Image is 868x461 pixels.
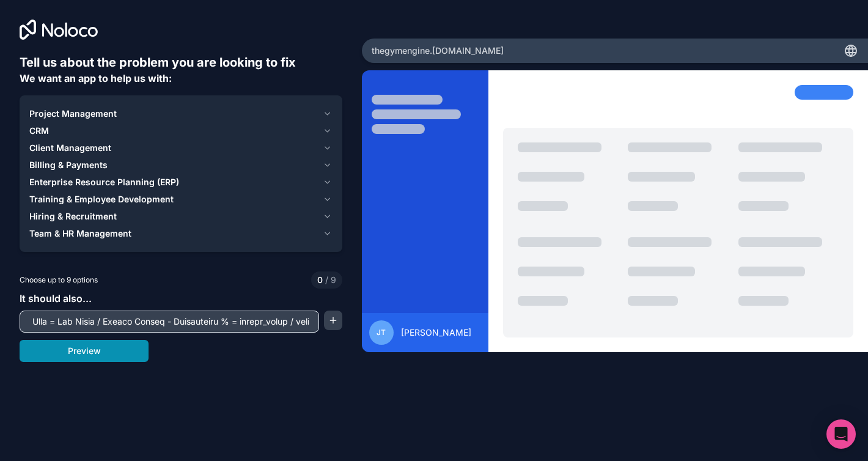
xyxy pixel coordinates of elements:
div: Open Intercom Messenger [826,419,856,449]
button: Preview [20,340,149,362]
span: CRM [29,125,49,137]
span: Billing & Payments [29,159,108,171]
span: Project Management [29,108,117,120]
span: [PERSON_NAME] [401,326,471,339]
button: Client Management [29,139,333,157]
span: Hiring & Recruitment [29,210,117,223]
span: Enterprise Resource Planning (ERP) [29,176,179,188]
button: Project Management [29,105,333,122]
span: Client Management [29,142,111,154]
button: Hiring & Recruitment [29,208,333,225]
button: Billing & Payments [29,157,333,174]
span: 9 [323,274,336,286]
button: CRM [29,122,333,139]
span: JT [377,328,386,337]
button: Training & Employee Development [29,191,333,208]
button: Team & HR Management [29,225,333,242]
span: Training & Employee Development [29,193,174,205]
span: Team & HR Management [29,227,131,240]
span: We want an app to help us with: [20,72,172,84]
span: thegymengine .[DOMAIN_NAME] [372,45,504,57]
span: 0 [317,274,323,286]
h6: Tell us about the problem you are looking to fix [20,54,342,71]
button: Enterprise Resource Planning (ERP) [29,174,333,191]
span: Choose up to 9 options [20,275,98,286]
span: It should also... [20,292,92,304]
span: / [325,275,328,285]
